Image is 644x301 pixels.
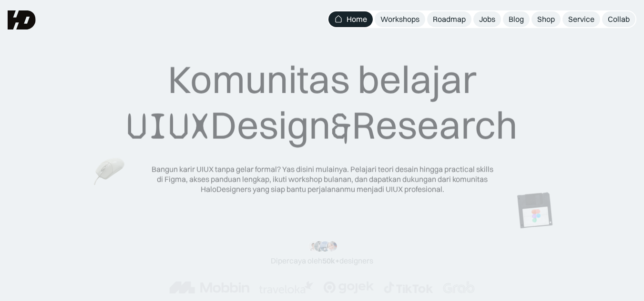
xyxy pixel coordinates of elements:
[322,256,339,265] span: 50k+
[126,57,518,149] div: Komunitas belajar Design Research
[126,104,210,149] span: UIUX
[562,11,600,27] a: Service
[433,14,466,24] div: Roadmap
[328,11,373,27] a: Home
[151,165,494,194] div: Bangun karir UIUX tanpa gelar formal? Yas disini mulainya. Pelajari teori desain hingga practical...
[602,11,635,27] a: Collab
[479,14,495,24] div: Jobs
[503,11,530,27] a: Blog
[537,14,555,24] div: Shop
[375,11,425,27] a: Workshops
[509,14,524,24] div: Blog
[568,14,594,24] div: Service
[331,104,352,149] span: &
[532,11,561,27] a: Shop
[427,11,471,27] a: Roadmap
[271,256,373,266] div: Dipercaya oleh designers
[473,11,501,27] a: Jobs
[380,14,419,24] div: Workshops
[608,14,630,24] div: Collab
[347,14,367,24] div: Home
